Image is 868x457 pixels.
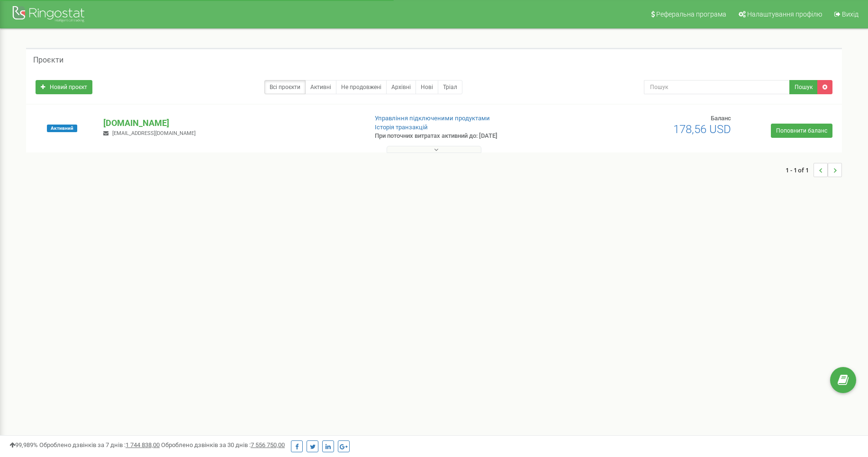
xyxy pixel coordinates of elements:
[673,123,731,136] span: 178,56 USD
[375,115,490,122] a: Управління підключеними продуктами
[126,441,160,448] u: 1 744 838,00
[786,163,814,177] span: 1 - 1 of 1
[39,441,160,448] span: Оброблено дзвінків за 7 днів :
[47,125,77,132] span: Активний
[9,441,38,448] span: 99,989%
[375,124,428,131] a: Історія транзакцій
[842,10,859,18] span: Вихід
[305,80,336,94] a: Активні
[771,124,832,138] a: Поповнити баланс
[416,80,438,94] a: Нові
[386,80,416,94] a: Архівні
[711,115,731,122] span: Баланс
[103,117,360,129] p: [DOMAIN_NAME]
[786,153,842,187] nav: ...
[161,441,285,448] span: Оброблено дзвінків за 30 днів :
[375,132,563,141] p: При поточних витратах активний до: [DATE]
[656,10,726,18] span: Реферальна програма
[33,56,63,64] h5: Проєкти
[112,130,196,136] span: [EMAIL_ADDRESS][DOMAIN_NAME]
[747,10,822,18] span: Налаштування профілю
[264,80,306,94] a: Всі проєкти
[336,80,387,94] a: Не продовжені
[251,441,285,448] u: 7 556 750,00
[438,80,462,94] a: Тріал
[644,80,790,94] input: Пошук
[36,80,92,94] a: Новий проєкт
[789,80,818,94] button: Пошук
